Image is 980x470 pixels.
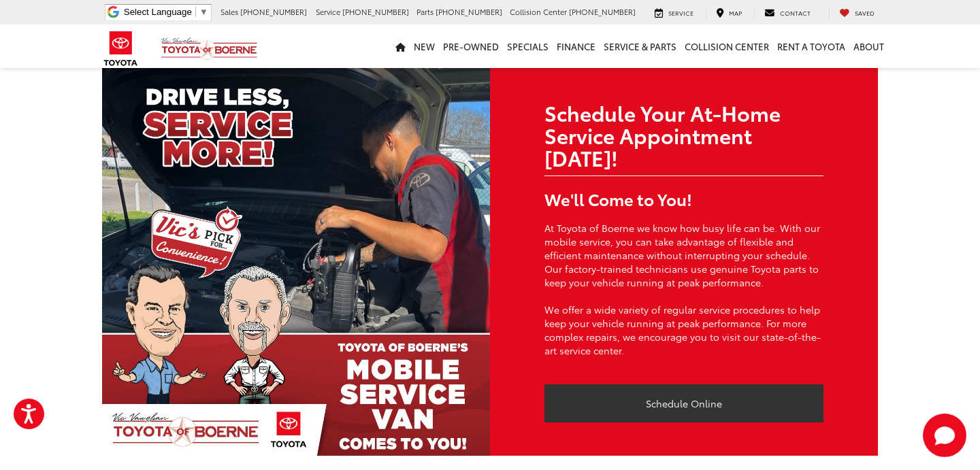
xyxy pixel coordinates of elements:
a: Pre-Owned [439,24,503,68]
span: [PHONE_NUMBER] [342,6,409,17]
a: Contact [754,7,821,18]
h2: Schedule Your At-Home Service Appointment [DATE]! [544,101,823,169]
button: Toggle Chat Window [923,414,966,457]
p: At Toyota of Boerne we know how busy life can be. With our mobile service, you can take advantage... [544,221,823,289]
span: ​ [195,7,196,17]
a: Service & Parts: Opens in a new tab [600,24,681,68]
span: Parts [416,6,434,17]
svg: Start Chat [923,414,966,457]
a: Specials [503,24,553,68]
span: [PHONE_NUMBER] [569,6,636,17]
a: Collision Center [681,24,773,68]
span: Saved [855,8,875,17]
p: We offer a wide variety of regular service procedures to help keep your vehicle running at peak p... [544,303,823,357]
span: [PHONE_NUMBER] [436,6,502,17]
span: Map [729,8,742,17]
a: Finance [553,24,600,68]
a: My Saved Vehicles [829,7,885,18]
span: [PHONE_NUMBER] [240,6,307,17]
span: Service [668,8,693,17]
img: Mobile Service that Comes to You! [102,68,490,456]
a: Home [391,24,410,68]
span: ▼ [199,7,208,17]
a: Select Language​ [124,7,208,17]
a: About [849,24,888,68]
span: Select Language [124,7,192,17]
img: Toyota [95,27,146,71]
a: Schedule Online [544,384,823,422]
span: Contact [780,8,811,17]
span: Collision Center [510,6,567,17]
a: New [410,24,439,68]
span: Service [316,6,340,17]
a: Map [706,7,752,18]
h3: We'll Come to You! [544,190,823,207]
a: Rent a Toyota [773,24,849,68]
a: Service [644,7,704,18]
span: Sales [220,6,238,17]
img: Vic Vaughan Toyota of Boerne [161,37,258,61]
